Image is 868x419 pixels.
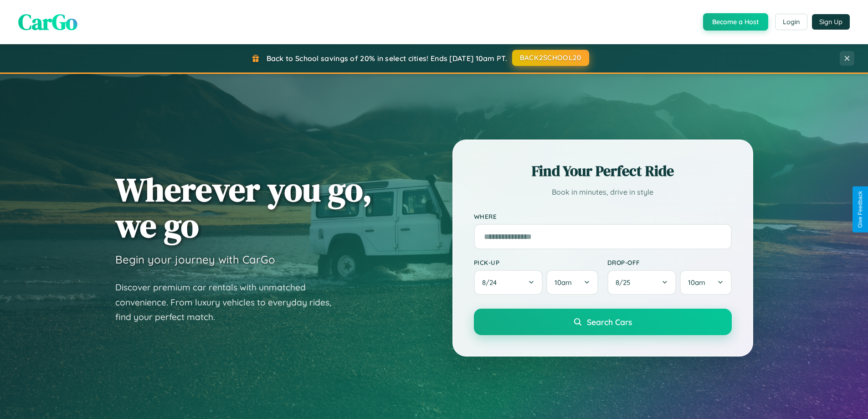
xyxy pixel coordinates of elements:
button: Search Cars [474,309,732,335]
button: BACK2SCHOOL20 [512,50,589,66]
span: 10am [555,278,572,287]
span: Search Cars [587,317,632,327]
button: Sign Up [812,14,850,30]
div: Give Feedback [857,191,863,228]
button: 8/24 [474,270,543,295]
label: Pick-up [474,259,598,266]
span: CarGo [18,7,77,37]
button: Become a Host [703,13,768,31]
label: Where [474,212,732,220]
span: 8 / 24 [482,278,501,287]
h2: Find Your Perfect Ride [474,161,732,181]
span: Back to School savings of 20% in select cities! Ends [DATE] 10am PT. [267,54,507,63]
button: 8/25 [607,270,677,295]
span: 8 / 25 [616,278,635,287]
span: 10am [688,278,705,287]
h3: Begin your journey with CarGo [115,253,275,266]
button: 10am [546,270,598,295]
label: Drop-off [607,259,732,266]
p: Discover premium car rentals with unmatched convenience. From luxury vehicles to everyday rides, ... [115,280,343,325]
h1: Wherever you go, we go [115,171,372,243]
button: 10am [680,270,731,295]
button: Login [775,14,807,30]
p: Book in minutes, drive in style [474,186,732,199]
